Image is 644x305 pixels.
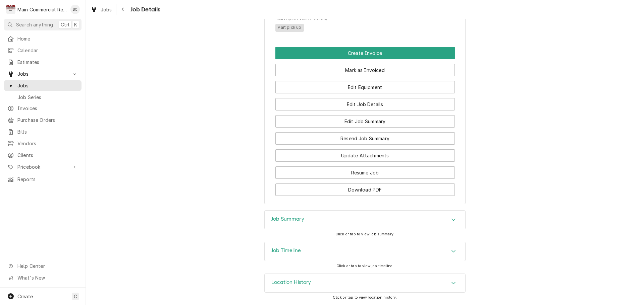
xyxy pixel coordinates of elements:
button: Mark as Invoiced [275,64,455,76]
a: Jobs [4,80,82,91]
span: Vendors [17,140,78,147]
button: Accordion Details Expand Trigger [265,211,465,229]
a: Calendar [4,45,82,56]
span: Job Details [128,5,161,14]
a: Clients [4,150,82,161]
div: Accordion Header [265,211,465,229]
button: Navigate back [118,4,128,15]
button: Accordion Details Expand Trigger [265,274,465,293]
span: Reports [17,176,78,183]
span: Jobs [17,70,68,77]
div: M [6,5,15,14]
div: Button Group Row [275,93,455,110]
button: Download PDF [275,183,455,196]
a: Estimates [4,57,82,68]
h3: Location History [271,279,311,286]
div: Main Commercial Refrigeration Service's Avatar [6,5,15,14]
div: Button Group Row [275,162,455,179]
div: Button Group Row [275,59,455,76]
span: Clients [17,152,78,159]
span: [object Object] [275,23,455,33]
h3: Job Timeline [271,247,301,254]
div: Button Group Row [275,47,455,59]
div: Job Timeline [264,242,466,261]
div: Location History [264,274,466,293]
a: Reports [4,174,82,185]
span: K [74,21,77,28]
div: Bookkeeper Main Commercial's Avatar [70,5,80,14]
span: What's New [17,274,77,281]
span: Click or tap to view location history. [333,295,397,300]
div: BC [70,5,80,14]
div: Button Group Row [275,110,455,128]
span: Estimates [17,59,78,66]
button: Accordion Details Expand Trigger [265,242,465,261]
div: Accordion Header [265,242,465,261]
span: Job Series [17,94,78,101]
span: Home [17,35,78,42]
span: Click or tap to view job timeline. [336,264,393,268]
span: Bills [17,128,78,135]
div: Main Commercial Refrigeration Service [17,6,67,13]
div: Job Summary [264,210,466,230]
button: Resume Job [275,166,455,179]
span: Jobs [101,6,112,13]
span: Pricebook [17,163,68,170]
div: Button Group [275,47,455,196]
button: Resend Job Summary [275,132,455,145]
span: Purchase Orders [17,117,78,124]
span: Create [17,294,33,299]
a: Invoices [4,103,82,114]
a: Bills [4,126,82,137]
a: Go to Help Center [4,260,82,272]
button: Edit Job Summary [275,115,455,128]
button: Create Invoice [275,47,455,59]
a: Go to What's New [4,272,82,283]
a: Home [4,33,82,44]
span: Ctrl [61,21,69,28]
div: Button Group Row [275,76,455,93]
h3: Job Summary [271,216,304,222]
a: Go to Pricebook [4,161,82,172]
button: Search anythingCtrlK [4,19,82,30]
span: Invoices [17,105,78,112]
div: Button Group Row [275,145,455,162]
a: Job Series [4,92,82,103]
span: Click or tap to view job summary. [335,232,394,236]
div: [object Object] [275,16,455,33]
button: Edit Job Details [275,98,455,110]
span: Calendar [17,47,78,54]
span: C [74,293,77,300]
div: Accordion Header [265,274,465,293]
a: Jobs [88,4,115,15]
a: Vendors [4,138,82,149]
button: Update Attachments [275,149,455,162]
button: Edit Equipment [275,81,455,93]
span: Part pick up [275,24,304,32]
span: Help Center [17,262,77,270]
span: Search anything [16,21,53,28]
span: (Only Visible to You) [289,17,327,21]
a: Go to Jobs [4,68,82,79]
div: Button Group Row [275,128,455,145]
a: Purchase Orders [4,115,82,126]
div: Button Group Row [275,179,455,196]
span: Jobs [17,82,78,89]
